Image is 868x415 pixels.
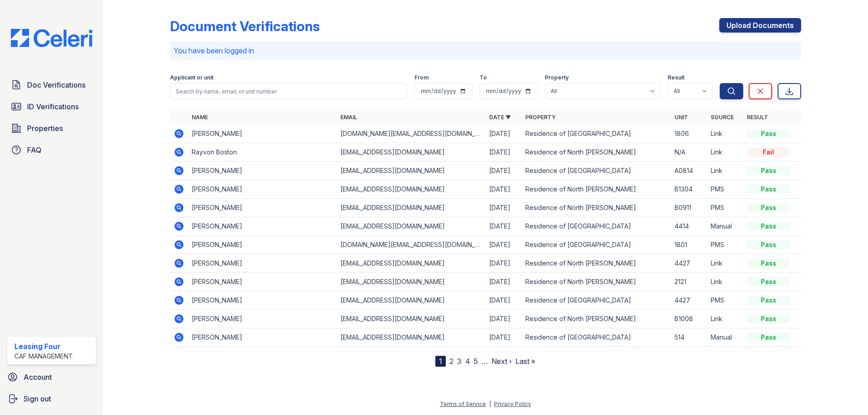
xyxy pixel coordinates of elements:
[7,76,96,94] a: Doc Verifications
[707,291,743,310] td: PMS
[671,273,707,291] td: 2121
[707,254,743,273] td: Link
[7,119,96,137] a: Properties
[525,114,556,121] a: Property
[707,328,743,347] td: Manual
[707,217,743,236] td: Manual
[188,180,337,199] td: [PERSON_NAME]
[337,125,486,143] td: [DOMAIN_NAME][EMAIL_ADDRESS][DOMAIN_NAME]
[337,254,486,273] td: [EMAIL_ADDRESS][DOMAIN_NAME]
[188,310,337,328] td: [PERSON_NAME]
[337,162,486,180] td: [EMAIL_ADDRESS][DOMAIN_NAME]
[747,222,790,231] div: Pass
[747,148,790,157] div: Fail
[27,101,79,112] span: ID Verifications
[481,356,488,367] span: …
[522,180,670,199] td: Residence of North [PERSON_NAME]
[707,310,743,328] td: Link
[337,328,486,347] td: [EMAIL_ADDRESS][DOMAIN_NAME]
[27,79,85,90] span: Doc Verifications
[486,310,522,328] td: [DATE]
[719,18,801,33] a: Upload Documents
[522,273,670,291] td: Residence of North [PERSON_NAME]
[337,236,486,254] td: [DOMAIN_NAME][EMAIL_ADDRESS][DOMAIN_NAME]
[486,254,522,273] td: [DATE]
[188,291,337,310] td: [PERSON_NAME]
[747,333,790,342] div: Pass
[671,310,707,328] td: B1008
[486,143,522,162] td: [DATE]
[671,236,707,254] td: 1801
[747,259,790,268] div: Pass
[14,341,73,352] div: Leasing Four
[170,74,213,81] label: Applicant or unit
[747,240,790,249] div: Pass
[188,199,337,217] td: [PERSON_NAME]
[192,114,208,121] a: Name
[486,180,522,199] td: [DATE]
[24,372,52,382] span: Account
[486,125,522,143] td: [DATE]
[337,310,486,328] td: [EMAIL_ADDRESS][DOMAIN_NAME]
[747,314,790,323] div: Pass
[27,123,63,134] span: Properties
[522,310,670,328] td: Residence of North [PERSON_NAME]
[747,166,790,175] div: Pass
[188,162,337,180] td: [PERSON_NAME]
[465,357,470,366] a: 4
[671,180,707,199] td: B1304
[7,98,96,116] a: ID Verifications
[494,401,531,407] a: Privacy Policy
[188,254,337,273] td: [PERSON_NAME]
[486,291,522,310] td: [DATE]
[522,217,670,236] td: Residence of [GEOGRAPHIC_DATA]
[671,125,707,143] td: 1806
[747,114,768,121] a: Result
[188,273,337,291] td: [PERSON_NAME]
[711,114,734,121] a: Source
[337,180,486,199] td: [EMAIL_ADDRESS][DOMAIN_NAME]
[747,185,790,194] div: Pass
[671,217,707,236] td: 4414
[27,145,42,155] span: FAQ
[415,74,429,81] label: From
[188,125,337,143] td: [PERSON_NAME]
[486,162,522,180] td: [DATE]
[707,236,743,254] td: PMS
[14,352,73,361] div: CAF Management
[486,236,522,254] td: [DATE]
[747,203,790,212] div: Pass
[337,291,486,310] td: [EMAIL_ADDRESS][DOMAIN_NAME]
[480,74,487,81] label: To
[515,357,535,366] a: Last »
[188,217,337,236] td: [PERSON_NAME]
[707,125,743,143] td: Link
[337,199,486,217] td: [EMAIL_ADDRESS][DOMAIN_NAME]
[671,199,707,217] td: B0911
[522,199,670,217] td: Residence of North [PERSON_NAME]
[170,18,320,34] div: Document Verifications
[170,83,407,99] input: Search by name, email, or unit number
[337,217,486,236] td: [EMAIL_ADDRESS][DOMAIN_NAME]
[486,273,522,291] td: [DATE]
[545,74,569,81] label: Property
[4,390,99,408] button: Sign out
[671,291,707,310] td: 4427
[4,29,99,47] img: CE_Logo_Blue-a8612792a0a2168367f1c8372b55b34899dd931a85d93a1a3d3e32e68fde9ad4.png
[174,45,797,56] p: You have been logged in
[671,254,707,273] td: 4427
[449,357,453,366] a: 2
[707,162,743,180] td: Link
[486,199,522,217] td: [DATE]
[522,143,670,162] td: Residence of North [PERSON_NAME]
[24,393,51,404] span: Sign out
[522,125,670,143] td: Residence of [GEOGRAPHIC_DATA]
[522,236,670,254] td: Residence of [GEOGRAPHIC_DATA]
[486,328,522,347] td: [DATE]
[707,273,743,291] td: Link
[668,74,684,81] label: Result
[7,141,96,159] a: FAQ
[707,143,743,162] td: Link
[337,273,486,291] td: [EMAIL_ADDRESS][DOMAIN_NAME]
[747,129,790,138] div: Pass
